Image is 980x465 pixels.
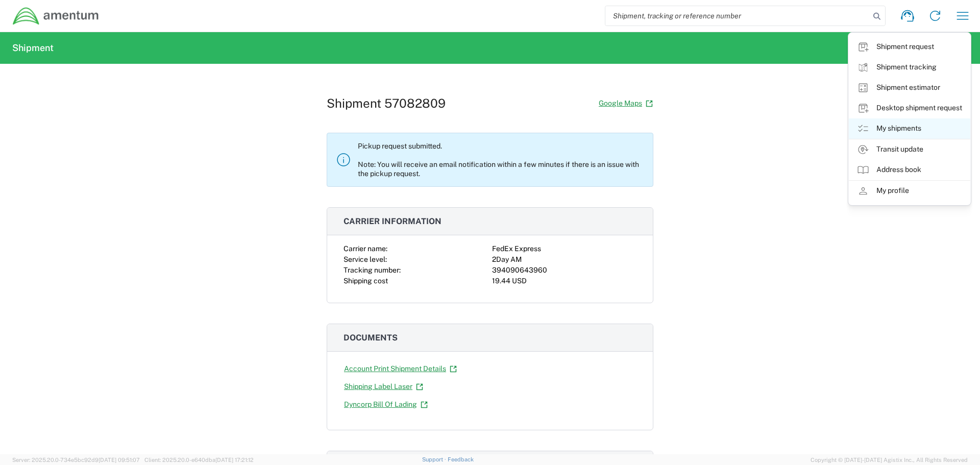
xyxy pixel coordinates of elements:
span: Copyright © [DATE]-[DATE] Agistix Inc., All Rights Reserved [811,455,968,464]
span: [DATE] 09:51:07 [99,457,140,463]
div: 19.44 USD [492,276,636,286]
h1: Shipment 57082809 [327,96,446,111]
span: [DATE] 17:21:12 [215,457,254,463]
a: Google Maps [598,94,653,112]
a: Shipping Label Laser [344,378,424,396]
a: Transit update [849,139,970,160]
a: Dyncorp Bill Of Lading [344,396,428,413]
a: Support [422,456,448,462]
span: Documents [344,333,398,342]
a: My shipments [849,118,970,139]
a: Shipment request [849,37,970,57]
input: Shipment, tracking or reference number [605,6,870,26]
div: 2Day AM [492,254,636,265]
a: Desktop shipment request [849,98,970,118]
span: Client: 2025.20.0-e640dba [144,457,254,463]
p: Pickup request submitted. Note: You will receive an email notification within a few minutes if th... [358,141,645,178]
h2: Shipment [12,42,54,54]
a: Shipment tracking [849,57,970,78]
span: Tracking number: [344,266,401,274]
span: Carrier information [344,216,442,226]
a: Feedback [448,456,474,462]
span: Service level: [344,255,387,263]
img: dyncorp [12,7,100,26]
a: Address book [849,160,970,180]
div: FedEx Express [492,243,636,254]
span: Server: 2025.20.0-734e5bc92d9 [12,457,140,463]
span: Shipping cost [344,277,388,285]
span: Carrier name: [344,244,387,253]
a: Shipment estimator [849,78,970,98]
div: 394090643960 [492,265,636,276]
a: Account Print Shipment Details [344,360,457,378]
a: My profile [849,181,970,201]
